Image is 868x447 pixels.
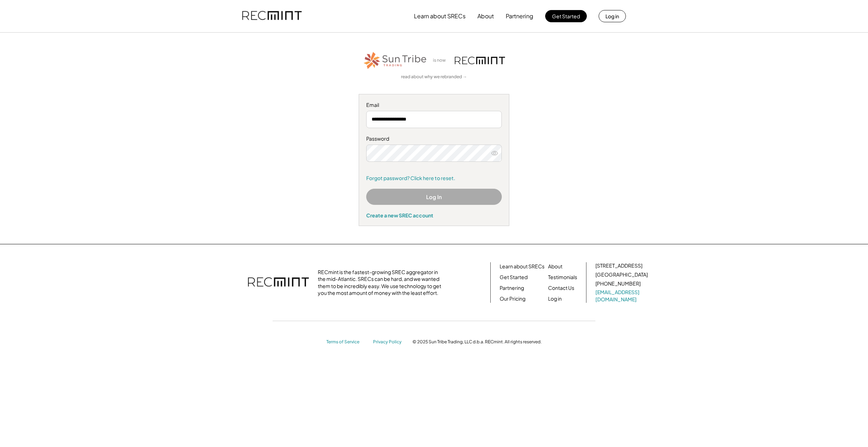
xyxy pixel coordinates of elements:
[595,280,641,287] div: [PHONE_NUMBER]
[242,4,302,28] img: recmint-logotype%403x.png
[500,274,528,281] a: Get Started
[318,269,445,297] div: RECmint is the fastest-growing SREC aggregator in the mid-Atlantic. SRECs can be hard, and we wan...
[500,284,524,292] a: Partnering
[414,9,466,23] button: Learn about SRECs
[477,9,494,23] button: About
[500,263,544,270] a: Learn about SRECs
[366,189,502,205] button: Log In
[595,289,649,303] a: [EMAIL_ADDRESS][DOMAIN_NAME]
[366,135,502,142] div: Password
[363,51,428,70] img: STT_Horizontal_Logo%2B-%2BColor.png
[366,102,502,109] div: Email
[548,263,562,270] a: About
[506,9,533,23] button: Partnering
[326,339,366,345] a: Terms of Service
[500,295,525,302] a: Our Pricing
[548,274,577,281] a: Testimonials
[401,74,467,80] a: read about why we rebranded →
[431,57,451,63] div: is now
[548,284,574,292] a: Contact Us
[595,262,642,269] div: [STREET_ADDRESS]
[412,339,542,345] div: © 2025 Sun Tribe Trading, LLC d.b.a. RECmint. All rights reserved.
[545,10,587,22] button: Get Started
[366,175,502,182] a: Forgot password? Click here to reset.
[599,10,626,22] button: Log in
[248,270,309,295] img: recmint-logotype%403x.png
[548,295,562,302] a: Log in
[373,339,405,345] a: Privacy Policy
[455,57,505,64] img: recmint-logotype%403x.png
[595,271,648,278] div: [GEOGRAPHIC_DATA]
[366,212,502,218] div: Create a new SREC account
